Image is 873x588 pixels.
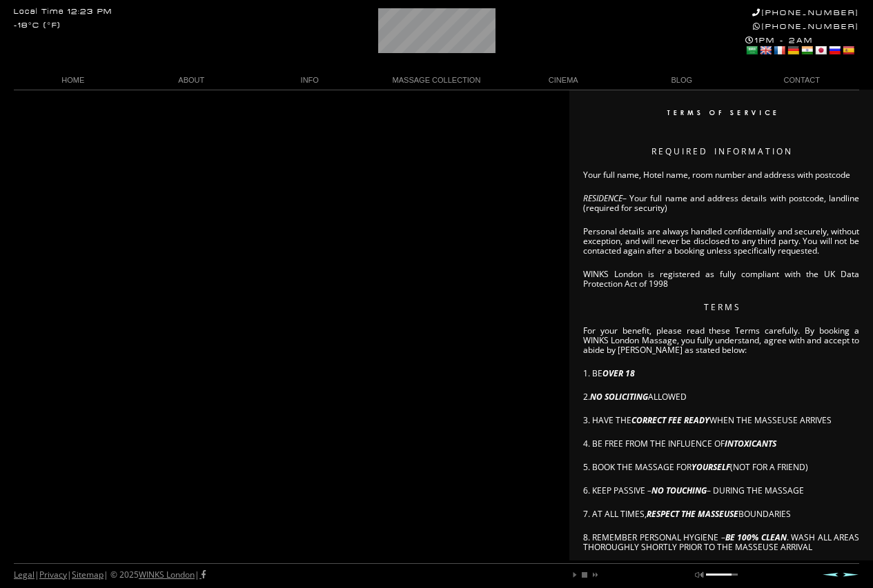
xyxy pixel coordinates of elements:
a: Hindi [801,45,813,56]
em: YOURSELF [691,461,730,473]
p: Personal details are always handled confidentially and securely, without exception, and will neve... [583,227,859,256]
div: 1PM - 2AM [745,36,859,58]
a: [PHONE_NUMBER] [752,8,859,17]
a: Arabic [745,45,758,56]
div: | | | © 2025 | [14,564,206,586]
a: MASSAGE COLLECTION [369,71,504,90]
a: play [571,571,579,579]
a: WINKS London [139,569,195,580]
a: CONTACT [741,71,860,90]
img: Terms of Service [620,110,823,131]
em: NO SOLICITING [590,391,648,403]
em: INTOXICANTS [725,438,776,449]
p: 1. BE [583,369,859,378]
em: NO TOUCHING [651,485,707,496]
em: OVER 18 [602,367,635,379]
p: – Your full name and address details with postcode, landline (required for security) [583,194,859,213]
a: French [773,45,785,56]
a: mute [695,571,703,579]
a: HOME [14,71,133,90]
a: CINEMA [504,71,623,90]
a: German [787,45,799,56]
div: -18°C (°F) [14,22,61,30]
p: Your full name, Hotel name, room number and address with postcode [583,170,859,180]
a: [PHONE_NUMBER] [753,22,859,31]
a: English [759,45,772,56]
em: BE 100% CLEAN [725,531,787,543]
a: Privacy [39,569,67,580]
a: next [590,571,598,579]
a: stop [580,571,589,579]
p: T E R M S [583,303,859,312]
p: 6. KEEP PASSIVE – – DURING THE MASSAGE [583,486,859,496]
p: 3. HAVE THE WHEN THE MASSEUSE ARRIVES [583,416,859,425]
p: 8. REMEMBER PERSONAL HYGIENE – . WASH ALL AREAS THOROUGHLY SHORTLY PRIOR TO THE MASSEUSE ARRIVAL [583,533,859,552]
p: For your benefit, please read these Terms carefully. By booking a WINKS London Massage, you fully... [583,326,859,355]
p: WINKS London is registered as fully compliant with the UK Data Protection Act of 1998 [583,270,859,289]
p: 2. ALLOWED [583,392,859,402]
a: INFO [251,71,369,90]
p: 7. AT ALL TIMES, BOUNDARIES [583,509,859,519]
a: BLOG [622,71,741,90]
a: Legal [14,569,35,580]
p: R E Q U I R E D I N F O R M A T I O N [583,147,859,156]
p: 4. BE FREE FROM THE INFLUENCE OF [583,439,859,449]
a: ABOUT [133,71,251,90]
p: 5. BOOK THE MASSAGE FOR (NOT FOR A FRIEND) [583,463,859,472]
a: Spanish [842,45,854,56]
a: Russian [828,45,841,56]
a: Japanese [814,45,827,56]
em: RESPECT THE MASSEUSE [647,508,738,520]
div: Local Time 12:23 PM [14,8,112,16]
a: Next [843,572,859,577]
a: Prev [822,572,838,577]
em: RESIDENCE [583,192,622,204]
em: CORRECT FEE READY [631,414,709,426]
a: Sitemap [72,569,104,580]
